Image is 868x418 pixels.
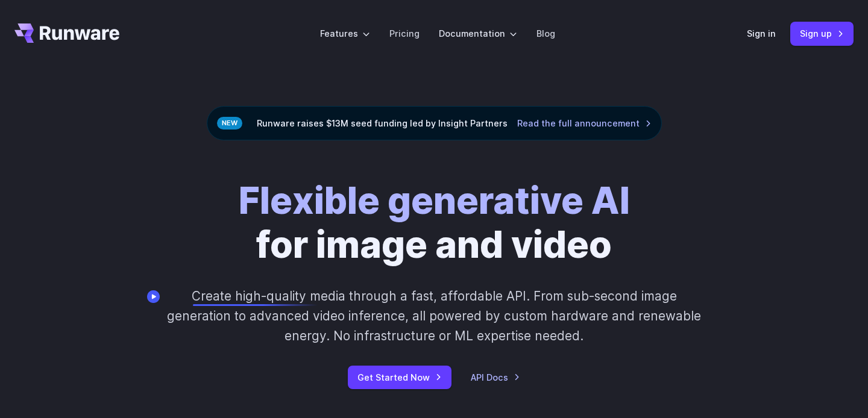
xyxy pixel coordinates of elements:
[790,22,854,45] a: Sign up
[389,27,420,40] a: Pricing
[239,179,630,267] h1: for image and video
[14,23,119,43] a: Go to /
[439,27,517,40] label: Documentation
[471,370,520,384] a: API Docs
[747,27,776,40] a: Sign in
[207,106,662,140] div: Runware raises $13M seed funding led by Insight Partners
[239,178,630,223] strong: Flexible generative AI
[536,27,555,40] a: Blog
[320,27,370,40] label: Features
[348,366,451,389] a: Get Started Now
[517,116,652,130] a: Read the full announcement
[166,286,703,346] p: Create high-quality media through a fast, affordable API. From sub-second image generation to adv...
